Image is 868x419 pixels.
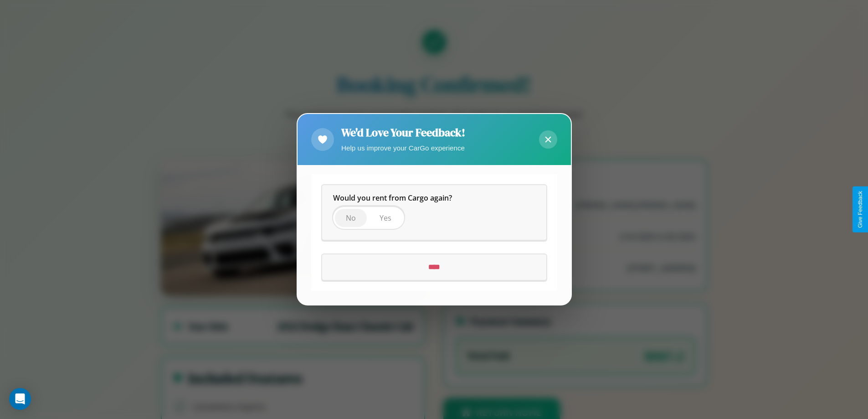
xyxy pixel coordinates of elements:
[341,125,465,140] h2: We'd Love Your Feedback!
[857,191,863,228] div: Give Feedback
[333,193,452,203] span: Would you rent from Cargo again?
[346,213,356,223] span: No
[380,213,391,223] span: Yes
[341,142,465,154] p: Help us improve your CarGo experience
[9,388,31,410] div: Open Intercom Messenger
